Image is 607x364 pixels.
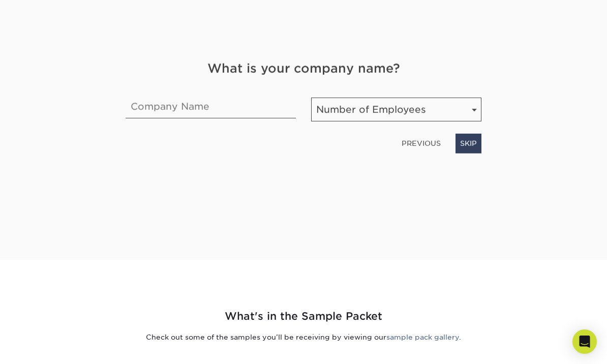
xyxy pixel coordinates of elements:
p: Check out some of the samples you’ll be receiving by viewing our . [8,332,599,342]
h2: What's in the Sample Packet [8,309,599,324]
a: sample pack gallery [386,333,459,341]
a: PREVIOUS [398,135,445,151]
a: SKIP [456,134,481,153]
h4: What is your company name? [126,59,481,78]
div: Open Intercom Messenger [572,329,597,354]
